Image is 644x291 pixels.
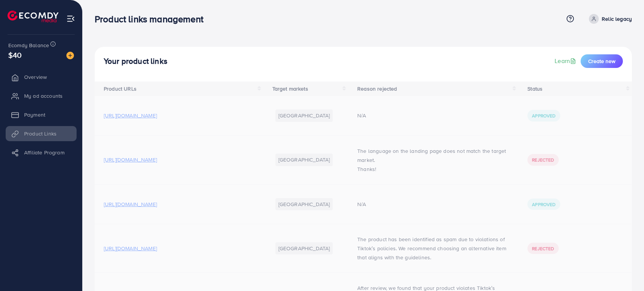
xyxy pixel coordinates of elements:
[8,42,49,49] span: Ecomdy Balance
[95,14,209,25] h3: Product links management
[66,52,74,59] img: image
[8,11,58,22] img: logo
[581,54,623,68] button: Create new
[588,57,615,65] span: Create new
[8,49,22,60] span: $40
[555,57,578,65] a: Learn
[586,14,632,24] a: Relic legacy
[66,14,75,23] img: menu
[104,57,168,66] h4: Your product links
[602,14,632,23] p: Relic legacy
